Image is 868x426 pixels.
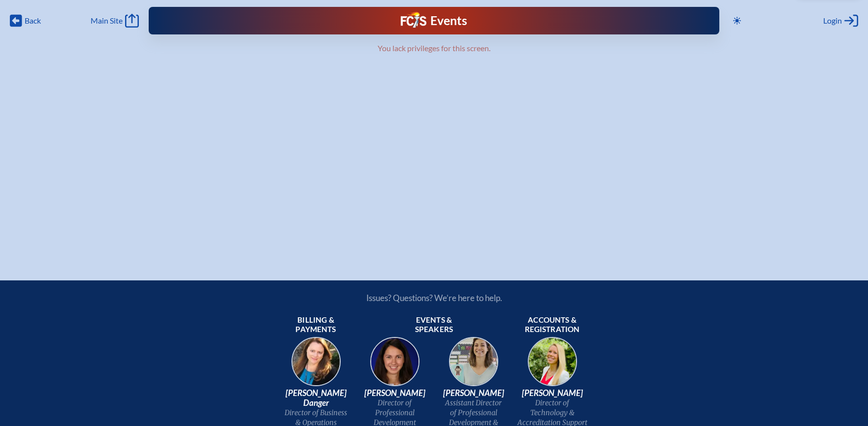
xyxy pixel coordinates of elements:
p: Issues? Questions? We’re here to help. [261,293,608,303]
img: 545ba9c4-c691-43d5-86fb-b0a622cbeb82 [442,334,505,397]
span: [PERSON_NAME] [438,388,509,398]
img: Florida Council of Independent Schools [401,12,426,28]
span: Billing & payments [281,315,352,335]
div: FCIS Events — Future ready [307,12,561,30]
img: 94e3d245-ca72-49ea-9844-ae84f6d33c0f [363,334,426,397]
span: Events & speakers [399,315,470,335]
img: 9c64f3fb-7776-47f4-83d7-46a341952595 [285,334,348,397]
span: Login [823,16,842,26]
span: [PERSON_NAME] [517,388,588,398]
img: b1ee34a6-5a78-4519-85b2-7190c4823173 [521,334,584,397]
span: [PERSON_NAME] Danger [281,388,352,408]
a: Main Site [91,14,139,28]
span: [PERSON_NAME] [359,388,430,398]
span: Back [25,16,41,26]
h1: Events [430,15,467,27]
span: Main Site [91,16,123,26]
a: FCIS LogoEvents [401,12,467,30]
span: Accounts & registration [517,315,588,335]
p: You lack privileges for this screen. [174,43,694,53]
